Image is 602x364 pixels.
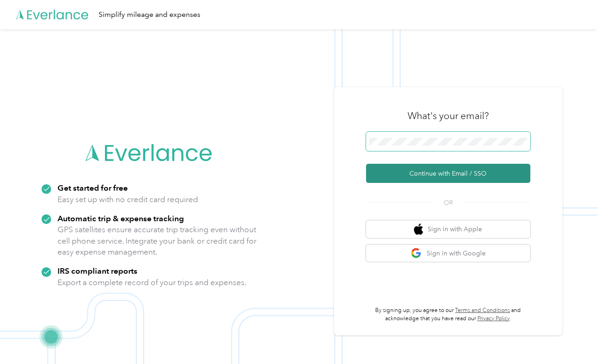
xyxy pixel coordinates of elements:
div: Simplify mileage and expenses [99,9,200,21]
a: Terms and Conditions [455,307,510,314]
h3: What's your email? [408,109,489,122]
span: OR [432,198,464,208]
button: Continue with Email / SSO [366,164,530,183]
strong: Automatic trip & expense tracking [58,213,184,223]
strong: IRS compliant reports [58,266,137,276]
img: apple logo [414,224,423,235]
p: GPS satellites ensure accurate trip tracking even without cell phone service. Integrate your bank... [58,224,257,258]
button: google logoSign in with Google [366,244,530,262]
img: google logo [411,248,422,259]
strong: Get started for free [58,183,128,192]
p: Export a complete record of your trips and expenses. [58,277,246,288]
p: By signing up, you agree to our and acknowledge that you have read our . [366,307,530,322]
a: Privacy Policy [477,315,510,322]
button: apple logoSign in with Apple [366,220,530,238]
p: Easy set up with no credit card required [58,194,198,205]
